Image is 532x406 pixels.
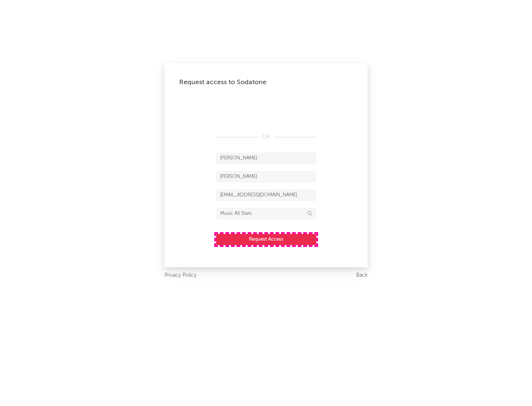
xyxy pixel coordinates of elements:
input: First Name [216,153,316,164]
div: Request access to Sodatone [179,78,353,87]
a: Privacy Policy [164,271,197,280]
div: OR [216,133,316,142]
button: Request Access [216,234,316,245]
input: Email [216,190,316,201]
input: Division [216,208,316,219]
input: Last Name [216,171,316,182]
a: Back [356,271,368,280]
